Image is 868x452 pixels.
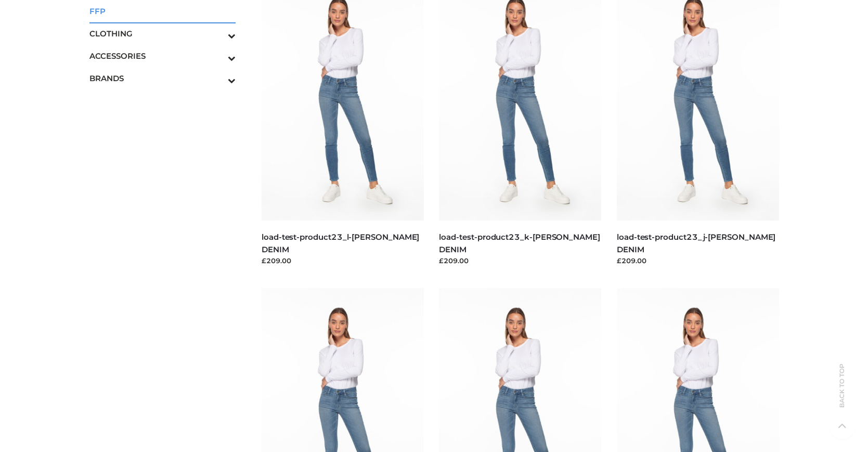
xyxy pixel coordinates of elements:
[199,45,236,67] button: Toggle Submenu
[262,232,419,254] a: load-test-product23_l-[PERSON_NAME] DENIM
[89,72,236,84] span: BRANDS
[89,67,236,89] a: BRANDSToggle Submenu
[617,255,779,266] div: £209.00
[89,5,236,17] span: FFP
[617,232,775,254] a: load-test-product23_j-[PERSON_NAME] DENIM
[262,255,424,266] div: £209.00
[89,50,236,62] span: ACCESSORIES
[89,28,236,40] span: CLOTHING
[439,232,600,254] a: load-test-product23_k-[PERSON_NAME] DENIM
[199,22,236,45] button: Toggle Submenu
[829,382,855,408] span: Back to top
[199,67,236,89] button: Toggle Submenu
[439,255,601,266] div: £209.00
[89,22,236,45] a: CLOTHINGToggle Submenu
[89,45,236,67] a: ACCESSORIESToggle Submenu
